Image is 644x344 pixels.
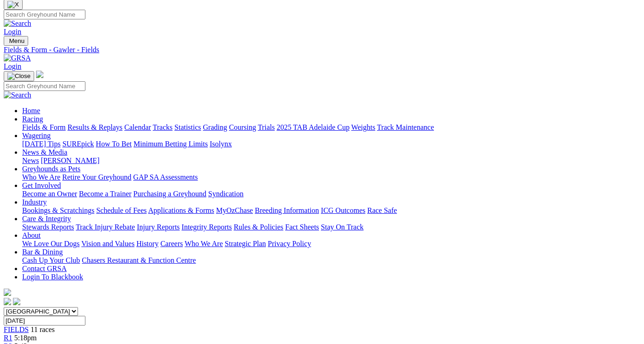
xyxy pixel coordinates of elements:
[22,248,63,256] a: Bar & Dining
[22,223,640,231] div: Care & Integrity
[268,240,311,247] a: Privacy Policy
[4,62,21,70] a: Login
[175,123,201,131] a: Statistics
[4,36,28,46] button: Toggle navigation
[321,223,363,231] a: Stay On Track
[22,240,79,247] a: We Love Our Dogs
[22,240,640,248] div: About
[22,256,640,265] div: Bar & Dining
[22,173,60,181] a: Who We Are
[137,223,180,231] a: Injury Reports
[4,28,21,36] a: Login
[7,72,30,80] img: Close
[22,206,640,215] div: Industry
[160,240,183,247] a: Careers
[255,206,319,214] a: Breeding Information
[41,157,99,164] a: [PERSON_NAME]
[377,123,434,131] a: Track Maintenance
[22,123,640,132] div: Racing
[81,240,134,247] a: Vision and Values
[229,123,256,131] a: Coursing
[22,256,80,264] a: Cash Up Your Club
[4,316,85,326] input: Select date
[9,37,24,44] span: Menu
[133,140,208,148] a: Minimum Betting Limits
[153,123,173,131] a: Tracks
[4,19,31,28] img: Search
[136,240,158,247] a: History
[4,289,11,296] img: logo-grsa-white.png
[96,206,146,214] a: Schedule of Fees
[22,198,47,206] a: Industry
[22,215,71,223] a: Care & Integrity
[22,140,60,148] a: [DATE] Tips
[234,223,283,231] a: Rules & Policies
[22,190,77,198] a: Become an Owner
[22,132,51,139] a: Wagering
[277,123,349,131] a: 2025 TAB Adelaide Cup
[4,298,11,305] img: facebook.svg
[4,326,29,333] a: FIELDS
[185,240,223,247] a: Who We Are
[22,115,43,123] a: Racing
[4,46,640,54] a: Fields & Form - Gawler - Fields
[22,157,640,165] div: News & Media
[210,140,232,148] a: Isolynx
[4,54,31,62] img: GRSA
[285,223,319,231] a: Fact Sheets
[22,157,39,164] a: News
[22,123,66,131] a: Fields & Form
[208,190,243,198] a: Syndication
[22,190,640,198] div: Get Involved
[7,1,19,8] img: X
[225,240,266,247] a: Strategic Plan
[22,140,640,148] div: Wagering
[22,265,66,272] a: Contact GRSA
[96,140,132,148] a: How To Bet
[351,123,375,131] a: Weights
[62,140,94,148] a: SUREpick
[4,91,31,99] img: Search
[203,123,227,131] a: Grading
[22,206,94,214] a: Bookings & Scratchings
[22,107,40,115] a: Home
[124,123,151,131] a: Calendar
[30,326,54,333] span: 11 races
[13,298,20,305] img: twitter.svg
[148,206,214,214] a: Applications & Forms
[321,206,365,214] a: ICG Outcomes
[181,223,232,231] a: Integrity Reports
[22,181,61,189] a: Get Involved
[4,71,34,81] button: Toggle navigation
[22,273,83,281] a: Login To Blackbook
[4,334,12,342] a: R1
[22,173,640,181] div: Greyhounds as Pets
[4,81,85,91] input: Search
[36,71,43,78] img: logo-grsa-white.png
[82,256,196,264] a: Chasers Restaurant & Function Centre
[133,190,206,198] a: Purchasing a Greyhound
[22,223,74,231] a: Stewards Reports
[14,334,37,342] span: 5:18pm
[133,173,198,181] a: GAP SA Assessments
[67,123,122,131] a: Results & Replays
[22,231,41,239] a: About
[62,173,132,181] a: Retire Your Greyhound
[76,223,135,231] a: Track Injury Rebate
[216,206,253,214] a: MyOzChase
[367,206,397,214] a: Race Safe
[22,165,80,173] a: Greyhounds as Pets
[22,148,67,156] a: News & Media
[258,123,275,131] a: Trials
[4,10,85,19] input: Search
[79,190,132,198] a: Become a Trainer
